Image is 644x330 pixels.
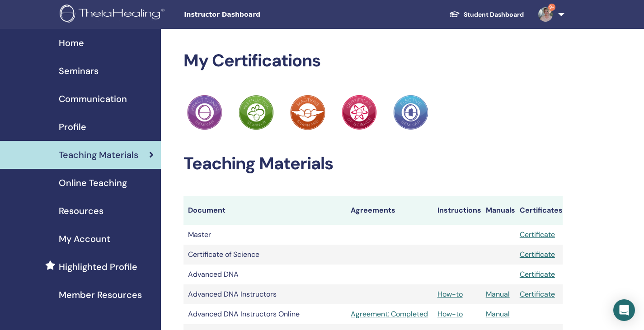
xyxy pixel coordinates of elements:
img: Practitioner [290,95,325,130]
img: Practitioner [393,95,428,130]
a: Certificate [520,230,555,239]
a: How-to [437,309,463,319]
th: Manuals [481,196,515,225]
a: Certificate [520,289,555,299]
img: Practitioner [342,95,377,130]
td: Advanced DNA Instructors Online [183,304,346,324]
span: Online Teaching [59,176,127,190]
td: Certificate of Science [183,245,346,265]
th: Instructions [433,196,481,225]
th: Document [183,196,346,225]
span: Member Resources [59,288,142,302]
span: Teaching Materials [59,148,138,162]
span: Communication [59,92,127,106]
td: Advanced DNA Instructors [183,284,346,304]
h2: Teaching Materials [183,153,563,174]
a: Manual [486,309,510,319]
a: Certificate [520,250,555,259]
img: Practitioner [187,95,222,130]
img: logo.png [60,5,168,25]
a: Student Dashboard [442,6,531,23]
td: Master [183,225,346,245]
a: Certificate [520,270,555,279]
span: Profile [59,120,86,134]
div: Open Intercom Messenger [613,299,635,321]
h2: My Certifications [183,51,563,71]
img: graduation-cap-white.svg [449,10,460,18]
span: Highlighted Profile [59,260,137,274]
span: My Account [59,232,110,246]
th: Certificates [515,196,563,225]
a: How-to [437,289,463,299]
img: default.jpg [538,7,553,22]
span: Instructor Dashboard [184,10,320,19]
td: Advanced DNA [183,265,346,284]
span: Home [59,36,84,50]
a: Manual [486,289,510,299]
a: Agreement: Completed [351,309,428,320]
img: Practitioner [239,95,274,130]
span: 9+ [548,4,555,11]
span: Resources [59,204,103,218]
th: Agreements [346,196,432,225]
span: Seminars [59,64,99,78]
